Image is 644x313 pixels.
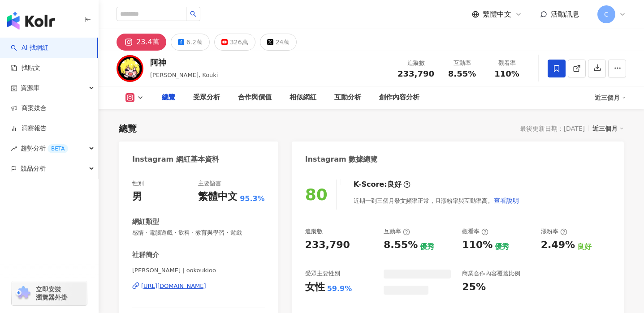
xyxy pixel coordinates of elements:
button: 查看說明 [493,192,519,210]
a: [URL][DOMAIN_NAME] [132,282,265,290]
span: rise [11,146,17,152]
div: 女性 [305,280,325,294]
div: 80 [305,185,328,204]
a: 洞察報告 [11,124,47,133]
span: 趨勢分析 [21,138,68,159]
div: 326萬 [230,36,248,48]
span: 95.3% [240,194,265,204]
div: BETA [48,144,68,153]
div: 總覽 [119,122,137,135]
div: 近三個月 [592,123,624,134]
a: 商案媒合 [11,104,47,113]
div: 互動率 [445,59,479,68]
div: 創作內容分析 [379,92,419,103]
span: 競品分析 [21,159,46,179]
div: Instagram 網紅基本資料 [132,154,219,164]
span: 查看說明 [494,197,519,204]
div: 繁體中文 [198,190,238,204]
div: 男 [132,190,142,204]
div: 追蹤數 [305,227,323,236]
div: 觀看率 [490,59,524,68]
div: 受眾主要性別 [305,270,340,278]
div: 總覽 [162,92,175,103]
div: 互動分析 [334,92,361,103]
button: 326萬 [214,34,255,51]
span: 感情 · 電腦遊戲 · 飲料 · 教育與學習 · 遊戲 [132,229,265,237]
div: 社群簡介 [132,250,159,260]
div: 最後更新日期：[DATE] [520,125,585,132]
span: 繁體中文 [483,9,511,19]
div: 觀看率 [462,227,488,236]
div: 追蹤數 [398,59,434,68]
div: 網紅類型 [132,217,159,227]
div: 6.2萬 [186,36,203,48]
a: searchAI 找網紅 [11,43,48,52]
div: 受眾分析 [193,92,220,103]
span: [PERSON_NAME] | ookoukioo [132,266,265,274]
span: 110% [494,69,519,78]
div: 24萬 [276,36,290,48]
span: 立即安裝 瀏覽器外掛 [36,285,67,301]
div: 優秀 [420,242,434,252]
div: 近三個月 [595,90,626,105]
img: KOL Avatar [117,55,143,82]
div: 近期一到三個月發文頻率正常，且漲粉率與互動率高。 [354,192,519,210]
div: 59.9% [327,284,352,294]
div: 合作與價值 [238,92,272,103]
button: 24萬 [260,34,297,51]
div: 漲粉率 [541,227,567,236]
span: 活動訊息 [551,10,579,18]
a: 找貼文 [11,64,40,73]
div: 23.4萬 [136,36,160,48]
div: 良好 [577,242,592,252]
span: C [604,9,609,19]
div: 主要語言 [198,180,221,188]
div: K-Score : [354,180,411,189]
span: 資源庫 [21,78,39,98]
div: 233,790 [305,238,350,252]
div: 110% [462,238,493,252]
span: 8.55% [448,69,476,78]
span: search [190,11,196,17]
div: 商業合作內容覆蓋比例 [462,270,520,278]
div: 阿神 [150,57,218,68]
div: 性別 [132,180,144,188]
button: 23.4萬 [117,34,166,51]
div: 相似網紅 [290,92,316,103]
div: Instagram 數據總覽 [305,154,378,164]
div: 2.49% [541,238,575,252]
div: 25% [462,280,486,294]
button: 6.2萬 [171,34,210,51]
a: chrome extension立即安裝 瀏覽器外掛 [12,281,87,305]
span: 233,790 [398,69,434,78]
img: logo [7,12,55,30]
div: [URL][DOMAIN_NAME] [141,282,206,290]
div: 互動率 [384,227,410,236]
span: [PERSON_NAME], Kouki [150,72,218,78]
img: chrome extension [14,286,32,300]
div: 良好 [387,180,402,189]
div: 8.55% [384,238,418,252]
div: 優秀 [495,242,509,252]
